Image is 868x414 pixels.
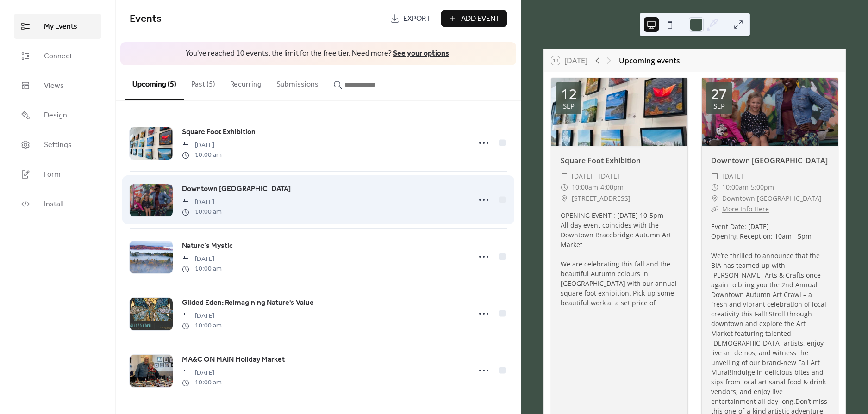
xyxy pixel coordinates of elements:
span: 10:00 am [182,264,222,274]
span: 10:00 am [182,378,222,388]
div: ​ [711,182,718,193]
a: Downtown [GEOGRAPHIC_DATA] [711,155,828,166]
a: Export [383,10,437,27]
div: ​ [561,171,568,182]
a: My Events [14,14,101,39]
span: Export [403,13,431,25]
span: 10:00am [572,182,598,193]
span: 10:00 am [182,207,222,217]
div: ​ [711,193,718,204]
button: Submissions [269,65,326,99]
a: [STREET_ADDRESS] [572,193,631,204]
span: MA&C ON MAIN Holiday Market [182,354,285,365]
span: My Events [44,21,77,32]
a: Design [14,103,101,128]
span: Install [44,199,63,210]
span: 10:00am [722,182,749,193]
span: Nature’s Mystic [182,241,233,252]
a: Downtown [GEOGRAPHIC_DATA] [722,193,822,204]
div: 12 [561,87,577,101]
span: Views [44,80,64,92]
span: [DATE] [182,368,222,378]
span: [DATE] [722,171,743,182]
span: Settings [44,140,72,151]
button: Past (5) [184,65,223,99]
span: [DATE] - [DATE] [572,171,619,182]
div: Square Foot Exhibition [551,155,687,166]
a: Views [14,73,101,98]
div: Sep [713,103,725,110]
span: [DATE] [182,141,222,150]
span: - [749,182,751,193]
a: Square Foot Exhibition [182,126,256,138]
button: Upcoming (5) [125,65,184,100]
a: More Info Here [722,204,769,213]
div: Upcoming events [619,55,680,66]
span: [DATE] [182,254,222,264]
button: Recurring [223,65,269,99]
span: - [598,182,600,193]
div: ​ [711,171,718,182]
div: ​ [711,204,718,215]
a: MA&C ON MAIN Holiday Market [182,354,285,366]
div: OPENING EVENT : [DATE] 10-5pm All day event coincides with the Downtown Bracebridge Autumn Art Ma... [551,210,687,308]
a: Gilded Eden: Reimagining Nature's Value [182,297,314,309]
span: 10:00 am [182,321,222,331]
a: See your options [393,46,449,61]
span: [DATE] [182,311,222,321]
a: Form [14,162,101,187]
div: 27 [711,87,727,101]
a: Install [14,192,101,216]
div: ​ [561,182,568,193]
span: Downtown [GEOGRAPHIC_DATA] [182,184,291,195]
div: ​ [561,193,568,204]
span: You've reached 10 events, the limit for the free tier. Need more? . [130,49,507,59]
span: Gilded Eden: Reimagining Nature's Value [182,297,314,309]
span: [DATE] [182,198,222,207]
a: Connect [14,43,101,68]
span: Form [44,169,61,180]
span: 4:00pm [600,182,624,193]
a: Nature’s Mystic [182,240,233,252]
div: Sep [563,103,575,110]
span: 10:00 am [182,150,222,160]
span: 5:00pm [751,182,774,193]
a: Settings [14,132,101,157]
a: Downtown [GEOGRAPHIC_DATA] [182,183,291,195]
span: Design [44,110,67,121]
span: Events [130,9,162,29]
span: Connect [44,51,72,62]
span: Square Foot Exhibition [182,127,256,138]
